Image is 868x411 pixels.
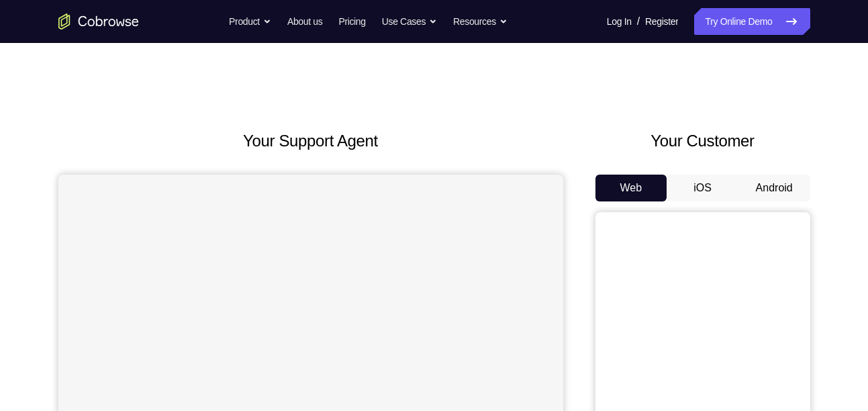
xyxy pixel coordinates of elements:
[229,8,271,35] button: Product
[607,8,632,35] a: Log In
[287,8,322,35] a: About us
[637,13,640,30] span: /
[58,129,563,153] h2: Your Support Agent
[58,13,139,30] a: Go to the home page
[645,8,678,35] a: Register
[667,175,738,201] button: iOS
[382,8,437,35] button: Use Cases
[453,8,508,35] button: Resources
[595,175,667,201] button: Web
[338,8,365,35] a: Pricing
[595,129,810,153] h2: Your Customer
[738,175,810,201] button: Android
[694,8,810,35] a: Try Online Demo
